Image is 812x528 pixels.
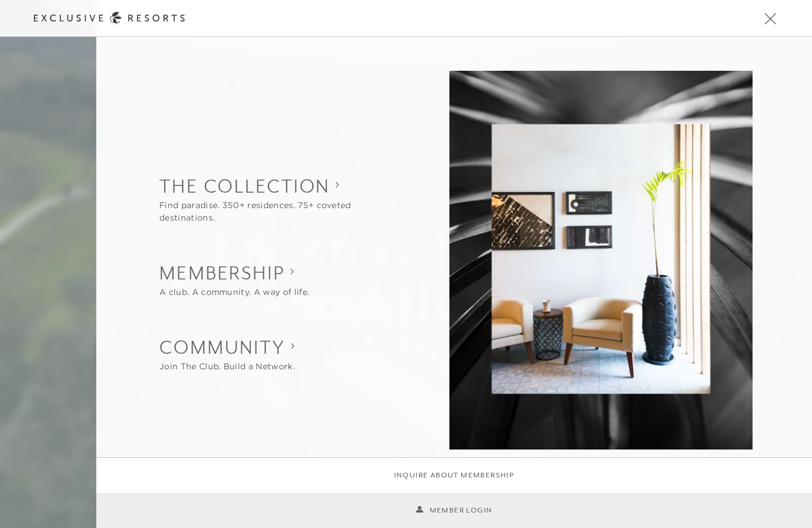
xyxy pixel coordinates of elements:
button: Show Community sub-navigation [159,334,295,373]
div: Find paradise. 350+ residences. 75+ coveted destinations. [159,199,399,224]
div: Join The Club. Build a Network. [159,360,295,373]
button: Show Membership sub-navigation [159,260,309,298]
a: Member Login [416,505,492,516]
h2: Membership [159,260,309,286]
div: A club. A community. A way of life. [159,286,309,298]
button: Show The Collection sub-navigation [159,173,399,224]
h2: Community [159,334,295,360]
iframe: Qualified Messenger [800,516,812,528]
button: Open navigation [763,14,778,23]
h2: The Collection [159,173,399,199]
a: Inquire about membership [394,470,515,481]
